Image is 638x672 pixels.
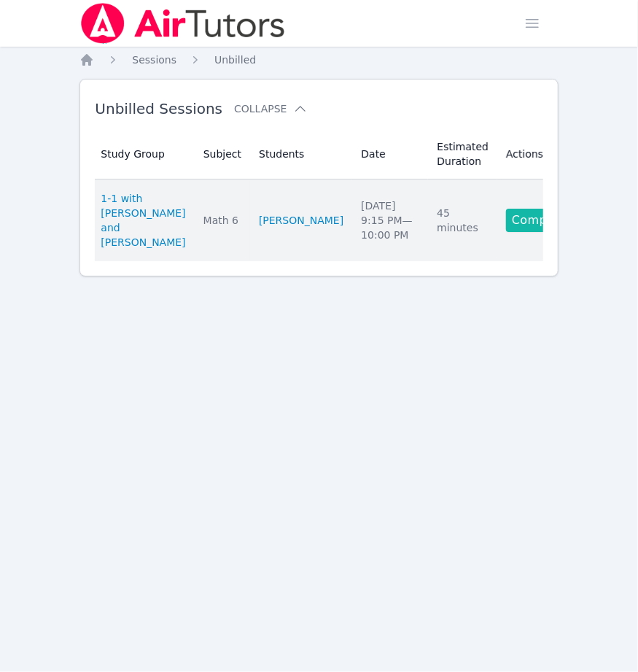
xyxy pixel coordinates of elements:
[95,100,222,117] span: Unbilled Sessions
[132,54,176,66] span: Sessions
[361,198,419,242] div: [DATE] 9:15 PM — 10:00 PM
[214,53,256,67] a: Unbilled
[101,191,185,250] a: 1-1 with [PERSON_NAME] and [PERSON_NAME]
[259,213,343,228] a: [PERSON_NAME]
[506,209,576,232] a: Complete
[132,53,176,67] a: Sessions
[79,53,558,67] nav: Breadcrumb
[234,101,307,116] button: Collapse
[79,3,286,44] img: Air Tutors
[203,213,241,228] div: Math 6
[195,129,250,179] th: Subject
[214,54,256,66] span: Unbilled
[95,179,585,261] tr: 1-1 with [PERSON_NAME] and [PERSON_NAME]Math 6[PERSON_NAME][DATE]9:15 PM—10:00 PM45 minutesComplete
[437,206,489,235] div: 45 minutes
[497,129,585,179] th: Actions
[428,129,497,179] th: Estimated Duration
[352,129,428,179] th: Date
[250,129,352,179] th: Students
[95,129,194,179] th: Study Group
